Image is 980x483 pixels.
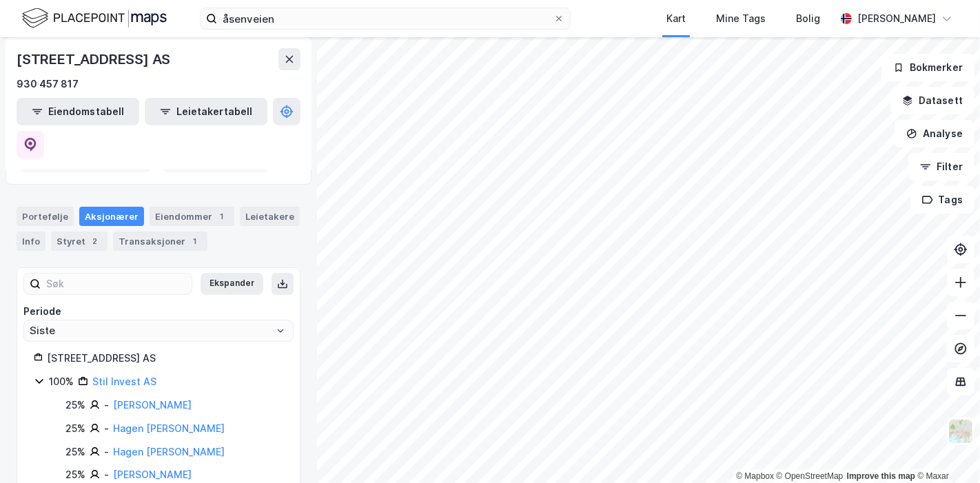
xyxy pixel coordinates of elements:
[49,373,74,390] div: 100%
[113,469,192,480] a: [PERSON_NAME]
[908,153,974,181] button: Filter
[150,207,234,226] div: Eiendommer
[113,399,192,411] a: [PERSON_NAME]
[88,234,102,248] div: 2
[890,87,974,114] button: Datasett
[17,232,45,251] div: Info
[910,186,974,214] button: Tags
[65,466,85,483] div: 25%
[24,320,293,341] input: ClearOpen
[17,48,173,70] div: [STREET_ADDRESS] AS
[79,207,144,226] div: Aksjonærer
[92,376,156,387] a: Stil Invest AS
[857,10,936,27] div: [PERSON_NAME]
[51,232,108,251] div: Styret
[113,446,225,458] a: Hagen [PERSON_NAME]
[104,466,109,483] div: -
[104,444,109,460] div: -
[895,120,974,147] button: Analyse
[41,274,192,294] input: Søk
[881,54,974,81] button: Bokmerker
[847,471,915,481] a: Improve this map
[145,98,267,125] button: Leietakertabell
[911,417,980,483] div: Kontrollprogram for chat
[215,209,229,223] div: 1
[47,350,283,367] div: [STREET_ADDRESS] AS
[17,98,139,125] button: Eiendomstabell
[716,10,766,27] div: Mine Tags
[666,10,686,27] div: Kart
[188,234,202,248] div: 1
[113,232,207,251] div: Transaksjoner
[217,8,553,29] input: Søk på adresse, matrikkel, gårdeiere, leietakere eller personer
[201,273,263,295] button: Ekspander
[17,76,79,92] div: 930 457 817
[65,420,85,437] div: 25%
[17,207,74,226] div: Portefølje
[104,397,109,413] div: -
[23,303,294,320] div: Periode
[113,422,225,434] a: Hagen [PERSON_NAME]
[736,471,774,481] a: Mapbox
[911,417,980,483] iframe: Chat Widget
[777,471,844,481] a: OpenStreetMap
[275,325,286,336] button: Open
[104,420,109,437] div: -
[65,397,85,413] div: 25%
[240,207,300,226] div: Leietakere
[796,10,820,27] div: Bolig
[65,444,85,460] div: 25%
[22,6,167,30] img: logo.f888ab2527a4732fd821a326f86c7f29.svg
